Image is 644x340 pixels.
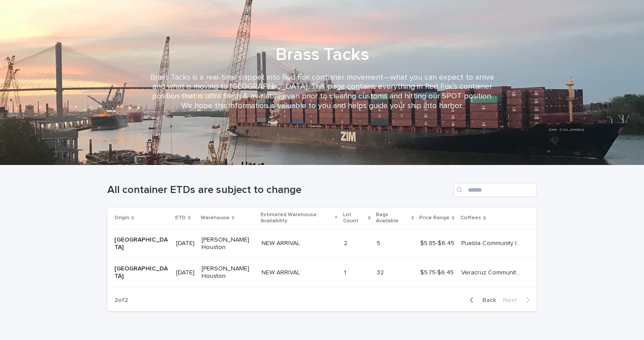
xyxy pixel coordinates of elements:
[377,238,382,247] p: 5
[377,267,386,277] p: 32
[202,265,255,280] p: [PERSON_NAME] Houston
[107,290,135,311] p: 2 of 2
[461,267,524,277] p: Veracruz Community lots
[201,213,230,223] p: Warehouse
[107,184,450,196] h1: All container ETDs are subject to change
[261,210,333,226] p: Estimated Warehouse Availability
[499,296,537,304] button: Next
[114,265,169,280] p: [GEOGRAPHIC_DATA]
[419,213,449,223] p: Price Range
[175,213,186,223] p: ETD
[147,73,497,111] p: Brass Tacks is a real-time snippet into Red Fox container movement—what you can expect to arrive ...
[107,258,537,287] tr: [GEOGRAPHIC_DATA][DATE][PERSON_NAME] HoustonNEW ARRIVALNEW ARRIVAL 11 3232 $5.75-$6.45$5.75-$6.45...
[114,213,129,223] p: Origin
[114,236,169,251] p: [GEOGRAPHIC_DATA]
[420,238,456,247] p: $5.85-$6.45
[376,210,409,226] p: Bags Available
[453,183,537,197] input: Search
[176,269,195,277] p: [DATE]
[176,240,195,247] p: [DATE]
[343,210,366,226] p: Lot Count
[202,236,255,251] p: [PERSON_NAME] Houston
[460,213,481,223] p: Coffees
[344,267,348,277] p: 1
[107,229,537,258] tr: [GEOGRAPHIC_DATA][DATE][PERSON_NAME] HoustonNEW ARRIVALNEW ARRIVAL 22 55 $5.85-$6.45$5.85-$6.45 P...
[463,296,499,304] button: Back
[503,297,522,303] span: Next
[262,238,302,247] p: NEW ARRIVAL
[461,238,524,247] p: Puebla Community lots
[477,297,496,303] span: Back
[262,267,302,277] p: NEW ARRIVAL
[344,238,349,247] p: 2
[420,267,456,277] p: $5.75-$6.45
[107,44,537,65] h1: Brass Tacks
